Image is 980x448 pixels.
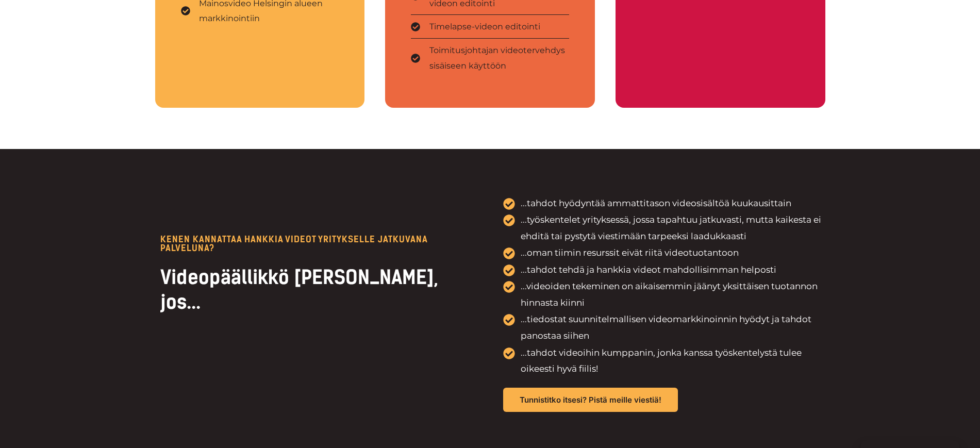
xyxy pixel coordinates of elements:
[518,262,776,278] span: ...tahdot tehdä ja hankkia videot mahdollisimman helposti
[160,235,472,253] p: KENEN KANNATtAA HANKKIA VIDEOT YRITYKSELLE JATKUVANA PALVELUNA?
[518,212,825,244] span: ...työskentelet yrityksessä, jossa tapahtuu jatkuvasti, mutta kaikesta ei ehditä tai pystytä vies...
[427,43,569,73] span: Toimitusjohtajan videotervehdys sisäiseen käyttöön
[427,19,540,35] span: Timelapse-videon editointi
[518,195,791,212] span: ...tahdot hyödyntää ammattitason videosisältöä kuukausittain
[518,345,825,377] span: ...tahdot videoihin kumppanin, jonka kanssa työskentelystä tulee oikeesti hyvä fiilis!
[160,265,472,314] h2: Videopäällikkö [PERSON_NAME], jos...
[518,311,825,344] span: ...tiedostat suunnitelmallisen videomarkkinoinnin hyödyt ja tahdot panostaa siihen
[520,396,661,404] span: Tunnistitko itsesi? Pistä meille viestiä!
[518,245,739,261] span: ...oman tiimin resurssit eivät riitä videotuotantoon
[518,278,825,311] span: ...videoiden tekeminen on aikaisemmin jäänyt yksittäisen tuotannon hinnasta kiinni
[503,388,678,412] a: Tunnistitko itsesi? Pistä meille viestiä!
